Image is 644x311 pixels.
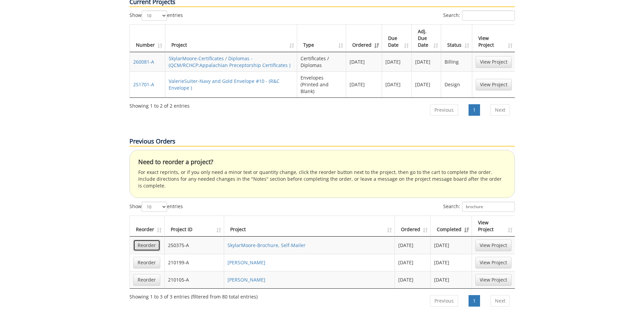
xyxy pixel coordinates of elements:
[228,242,306,248] a: SkylarMoore-Brochure, Self-Mailer
[491,104,510,116] a: Next
[129,10,183,21] label: Show entries
[297,52,346,71] td: Certificates / Diplomas
[130,216,165,237] th: Reorder: activate to sort column ascending
[142,202,167,212] select: Showentries
[165,25,297,52] th: Project: activate to sort column ascending
[441,25,472,52] th: Status: activate to sort column ascending
[431,237,472,254] td: [DATE]
[475,274,511,286] a: View Project
[133,81,154,88] a: 251701-A
[469,104,480,116] a: 1
[491,295,510,307] a: Next
[443,10,515,21] label: Search:
[462,202,515,212] input: Search:
[382,52,412,71] td: [DATE]
[346,25,382,52] th: Ordered: activate to sort column ascending
[228,259,265,266] a: [PERSON_NAME]
[346,52,382,71] td: [DATE]
[395,237,431,254] td: [DATE]
[472,25,515,52] th: View Project: activate to sort column ascending
[138,169,506,189] p: For exact reprints, or if you only need a minor text or quantity change, click the reorder button...
[129,137,515,147] p: Previous Orders
[462,10,515,21] input: Search:
[395,216,431,237] th: Ordered: activate to sort column ascending
[431,254,472,271] td: [DATE]
[382,71,412,97] td: [DATE]
[133,240,160,251] a: Reorder
[431,271,472,288] td: [DATE]
[165,254,224,271] td: 210199-A
[395,254,431,271] td: [DATE]
[476,56,512,68] a: View Project
[441,52,472,71] td: Billing
[475,240,511,251] a: View Project
[130,25,165,52] th: Number: activate to sort column ascending
[441,71,472,97] td: Design
[129,291,258,300] div: Showing 1 to 3 of 3 entries (filtered from 80 total entries)
[472,216,515,237] th: View Project: activate to sort column ascending
[469,295,480,307] a: 1
[297,25,346,52] th: Type: activate to sort column ascending
[224,216,395,237] th: Project: activate to sort column ascending
[142,10,167,21] select: Showentries
[297,71,346,97] td: Envelopes (Printed and Blank)
[412,71,442,97] td: [DATE]
[412,25,442,52] th: Adj. Due Date: activate to sort column ascending
[346,71,382,97] td: [DATE]
[430,104,458,116] a: Previous
[138,159,506,165] h4: Need to reorder a project?
[395,271,431,288] td: [DATE]
[228,276,265,283] a: [PERSON_NAME]
[169,78,280,91] a: ValerieSuiter-Navy and Gold Envelope #10 - (R&C Envelope )
[133,59,154,65] a: 260081-A
[475,257,511,268] a: View Project
[129,100,190,109] div: Showing 1 to 2 of 2 entries
[165,237,224,254] td: 250375-A
[443,202,515,212] label: Search:
[431,216,472,237] th: Completed: activate to sort column ascending
[133,274,160,286] a: Reorder
[165,271,224,288] td: 210105-A
[430,295,458,307] a: Previous
[382,25,412,52] th: Due Date: activate to sort column ascending
[169,55,290,68] a: SkylarMoore-Certificates / Diplomas - (QCM/RCHCP:Appalachian Preceptorship Certificates )
[133,257,160,268] a: Reorder
[412,52,442,71] td: [DATE]
[165,216,224,237] th: Project ID: activate to sort column ascending
[129,202,183,212] label: Show entries
[476,79,512,90] a: View Project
